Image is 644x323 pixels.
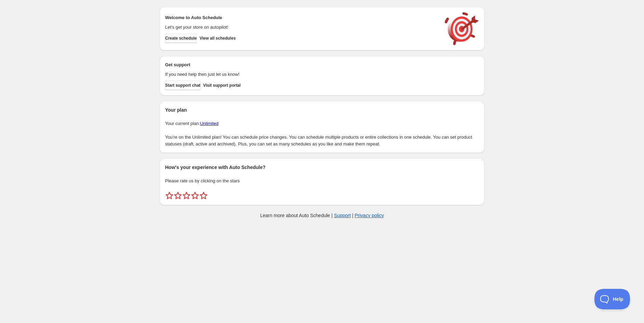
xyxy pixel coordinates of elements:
[165,61,438,68] h2: Get support
[355,213,384,218] a: Privacy policy
[200,121,218,126] a: Unlimited
[165,178,479,184] p: Please rate us by clicking on the stars
[165,33,197,43] button: Create schedule
[165,36,197,41] span: Create schedule
[165,120,479,127] p: Your current plan:
[165,81,200,90] a: Start support chat
[260,212,384,219] p: Learn more about Auto Schedule | |
[165,14,438,21] h2: Welcome to Auto Schedule
[165,71,438,78] p: If you need help then just let us know!
[165,83,200,88] span: Start support chat
[200,36,236,41] span: View all schedules
[203,81,241,90] a: Visit support portal
[594,289,630,309] iframe: Toggle Customer Support
[203,83,241,88] span: Visit support portal
[165,134,479,148] p: You're on the Unlimited plan! You can schedule price changes. You can schedule multiple products ...
[165,107,479,113] h2: Your plan
[200,33,236,43] button: View all schedules
[334,213,351,218] a: Support
[165,164,479,171] h2: How's your experience with Auto Schedule?
[165,24,438,31] p: Let's get your store on autopilot!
